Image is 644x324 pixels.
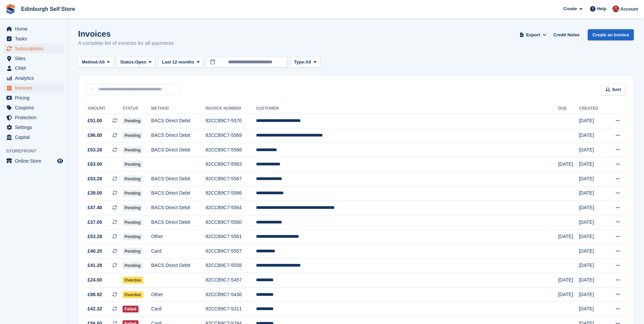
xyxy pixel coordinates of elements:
th: Method [151,103,205,114]
td: [DATE] [579,302,606,317]
img: Lucy Michalec [612,5,619,12]
td: BACS Direct Debit [151,201,205,215]
span: Status: [120,59,135,66]
td: [DATE] [558,230,579,244]
th: Created [579,103,606,114]
span: Export [526,32,540,38]
td: 82CCB9C7-5560 [205,215,256,230]
td: BACS Direct Debit [151,172,205,186]
span: Online Store [15,156,56,166]
span: Failed [123,306,139,312]
td: 82CCB9C7-5569 [205,128,256,143]
span: All [99,59,105,66]
a: menu [3,83,64,93]
th: Due [558,103,579,114]
td: [DATE] [579,230,606,244]
span: £42.32 [88,305,102,312]
a: menu [3,103,64,112]
td: [DATE] [579,244,606,259]
h1: Invoices [78,29,174,38]
a: Edinburgh Self Store [18,3,78,15]
button: Last 12 months [158,57,203,68]
span: Pending [123,233,143,240]
a: Preview store [56,157,64,165]
span: Account [620,6,638,13]
span: Pending [123,176,143,182]
span: Pending [123,132,143,139]
td: [DATE] [579,201,606,215]
span: Pending [123,248,143,255]
span: Open [135,59,146,66]
span: Sites [15,54,56,63]
a: menu [3,34,64,43]
span: Pricing [15,93,56,103]
td: 82CCB9C7-5561 [205,230,256,244]
td: [DATE] [558,157,579,172]
span: Invoices [15,83,56,93]
td: [DATE] [579,172,606,186]
span: Settings [15,123,56,132]
span: £40.20 [88,248,102,255]
td: BACS Direct Debit [151,258,205,273]
span: Create [563,5,577,12]
td: [DATE] [579,186,606,201]
td: [DATE] [558,287,579,302]
td: [DATE] [579,157,606,172]
span: £47.40 [88,204,102,211]
td: 82CCB9C7-5566 [205,186,256,201]
span: £39.00 [88,190,102,197]
td: 82CCB9C7-5556 [205,258,256,273]
td: BACS Direct Debit [151,143,205,157]
td: 82CCB9C7-5557 [205,244,256,259]
a: menu [3,123,64,132]
td: [DATE] [579,114,606,128]
a: menu [3,156,64,166]
span: Overdue [123,291,143,298]
button: Export [518,29,548,40]
span: £63.00 [88,161,102,168]
button: Type: All [290,57,320,68]
span: Method: [82,59,99,66]
span: All [306,59,311,66]
span: £53.28 [88,146,102,154]
td: Other [151,230,205,244]
th: Customer [256,103,558,114]
a: menu [3,24,64,34]
td: Other [151,287,205,302]
span: Pending [123,190,143,197]
span: Sort [612,86,621,93]
td: [DATE] [579,273,606,288]
td: 82CCB9C7-5311 [205,302,256,317]
span: Analytics [15,73,56,83]
a: menu [3,44,64,53]
span: Protection [15,113,56,122]
span: CRM [15,64,56,73]
span: £51.00 [88,117,102,124]
td: Card [151,302,205,317]
a: Credit Notes [551,29,582,40]
span: Overdue [123,277,143,284]
td: BACS Direct Debit [151,114,205,128]
span: Pending [123,118,143,124]
span: Coupons [15,103,56,112]
th: Invoice Number [205,103,256,114]
span: Pending [123,147,143,154]
td: [DATE] [558,273,579,288]
span: Storefront [6,148,68,155]
span: Tasks [15,34,56,43]
td: [DATE] [579,258,606,273]
a: menu [3,132,64,142]
p: A complete list of invoices for all payments [78,39,174,47]
span: £96.00 [88,132,102,139]
td: 82CCB9C7-5564 [205,201,256,215]
span: Help [597,5,606,12]
span: Pending [123,262,143,269]
span: Pending [123,219,143,226]
button: Status: Open [116,57,155,68]
span: Last 12 months [162,59,194,66]
a: Create an Invoice [588,29,634,40]
td: [DATE] [579,215,606,230]
span: Pending [123,161,143,168]
a: menu [3,73,64,83]
td: 82CCB9C7-5563 [205,157,256,172]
